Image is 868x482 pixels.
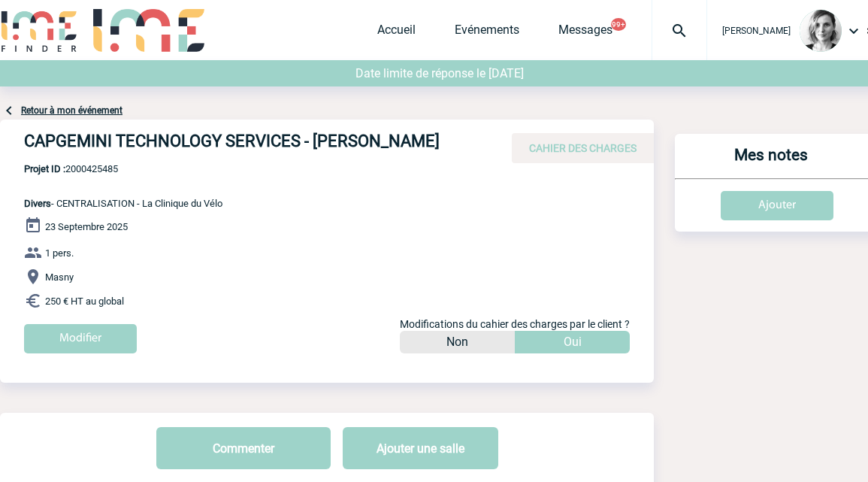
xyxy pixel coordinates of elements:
[446,331,468,353] p: Non
[24,132,475,157] h4: CAPGEMINI TECHNOLOGY SERVICES - [PERSON_NAME]
[529,142,637,154] span: CAHIER DES CHARGES
[377,23,416,44] a: Accueil
[681,146,860,178] h3: Mes notes
[400,318,630,330] span: Modifications du cahier des charges par le client ?
[45,271,74,283] span: Masny
[21,105,122,116] a: Retour à mon événement
[355,66,524,80] span: Date limite de réponse le [DATE]
[45,221,128,232] span: 23 Septembre 2025
[564,331,582,353] p: Oui
[24,163,65,174] b: Projet ID :
[722,26,791,36] span: [PERSON_NAME]
[455,23,519,44] a: Evénements
[45,247,74,259] span: 1 pers.
[721,191,833,220] input: Ajouter
[611,18,626,31] button: 99+
[24,324,137,353] input: Modifier
[45,296,124,307] span: 250 € HT au global
[24,163,222,174] span: 2000425485
[156,427,331,469] button: Commenter
[558,23,612,44] a: Messages
[24,198,222,209] span: - CENTRALISATION - La Clinique du Vélo
[24,198,51,209] span: Divers
[343,427,498,469] button: Ajouter une salle
[800,10,842,52] img: 103019-1.png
